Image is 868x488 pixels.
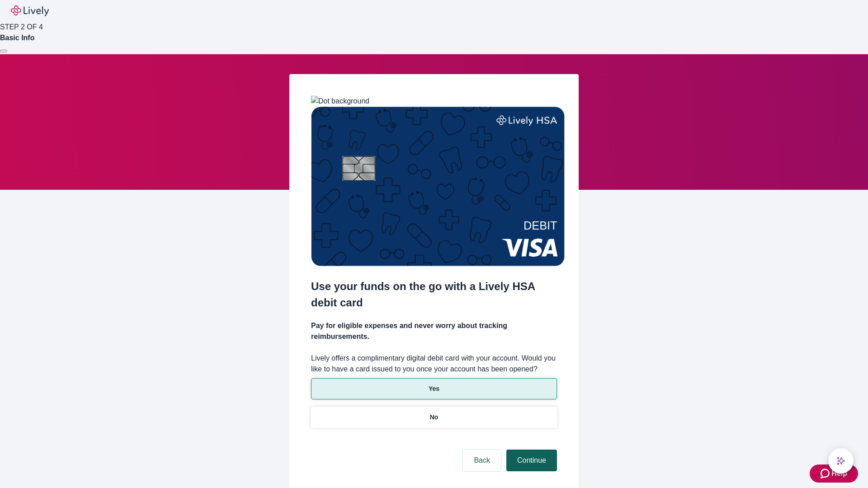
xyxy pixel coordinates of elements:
button: Yes [311,378,557,399]
p: Yes [429,384,439,394]
h4: Pay for eligible expenses and never worry about tracking reimbursements. [311,320,557,342]
svg: Zendesk support icon [821,468,831,479]
p: No [430,413,439,422]
span: Help [831,468,847,479]
img: Dot background [311,96,369,107]
button: No [311,407,557,428]
img: Debit card [311,107,565,266]
img: Lively [11,5,49,16]
h2: Use your funds on the go with a Lively HSA debit card [311,278,557,311]
button: Zendesk support iconHelp [810,465,858,483]
button: Continue [506,450,557,471]
svg: Lively AI Assistant [836,456,845,465]
button: chat [828,448,854,474]
label: Lively offers a complimentary digital debit card with your account. Would you like to have a card... [311,353,557,375]
button: Back [463,450,501,471]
